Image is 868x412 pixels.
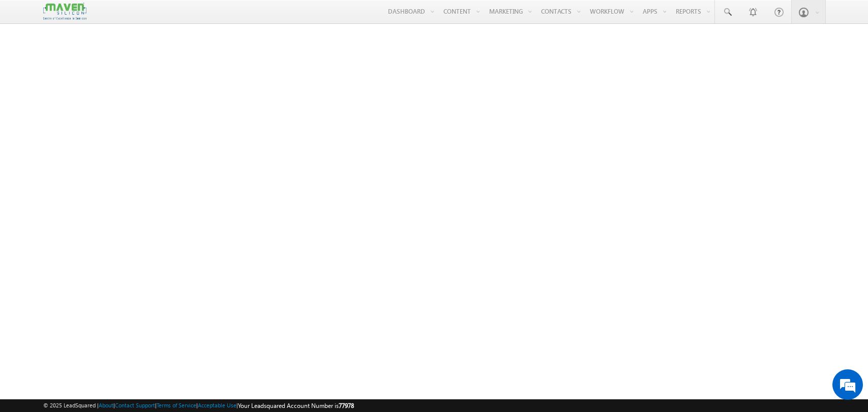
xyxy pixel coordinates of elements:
[115,402,155,408] a: Contact Support
[43,3,86,20] img: Custom Logo
[238,402,354,409] span: Your Leadsquared Account Number is
[198,402,236,408] a: Acceptable Use
[339,402,354,409] span: 77978
[99,402,113,408] a: About
[43,401,354,410] span: © 2025 LeadSquared | | | | |
[157,402,196,408] a: Terms of Service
